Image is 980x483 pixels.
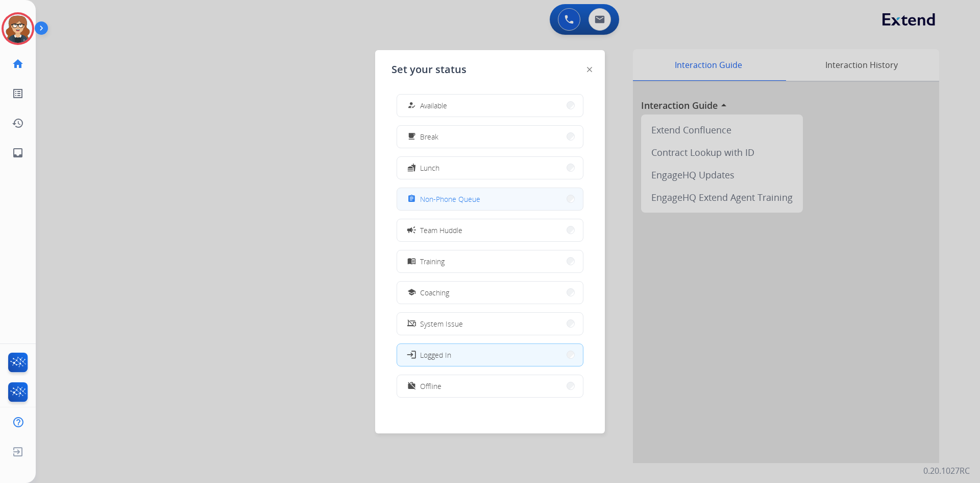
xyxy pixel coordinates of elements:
[397,126,583,148] button: Break
[407,195,416,203] mat-icon: assignment
[12,117,24,129] mat-icon: history
[397,188,583,210] button: Non-Phone Queue
[12,58,24,70] mat-icon: home
[407,101,416,110] mat-icon: how_to_reg
[923,465,970,477] p: 0.20.1027RC
[397,375,583,397] button: Offline
[420,100,447,111] span: Available
[420,194,480,204] span: Non-Phone Queue
[397,157,583,179] button: Lunch
[407,288,416,297] mat-icon: school
[407,132,416,141] mat-icon: free_breakfast
[407,257,416,266] mat-icon: menu_book
[12,147,24,159] mat-icon: inbox
[391,62,467,77] span: Set your status
[420,163,439,173] span: Lunch
[12,87,24,100] mat-icon: list_alt
[420,131,438,142] span: Break
[587,67,592,72] img: close-button
[397,313,583,335] button: System Issue
[420,287,449,298] span: Coaching
[420,318,463,329] span: System Issue
[407,319,416,328] mat-icon: phonelink_off
[397,344,583,366] button: Logged In
[420,381,442,392] span: Offline
[420,225,462,236] span: Team Huddle
[397,219,583,241] button: Team Huddle
[397,282,583,304] button: Coaching
[420,256,445,267] span: Training
[420,350,451,360] span: Logged In
[406,225,416,235] mat-icon: campaign
[4,14,32,43] img: avatar
[407,164,416,172] mat-icon: fastfood
[406,350,416,360] mat-icon: login
[407,382,416,390] mat-icon: work_off
[397,250,583,272] button: Training
[397,95,583,117] button: Available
